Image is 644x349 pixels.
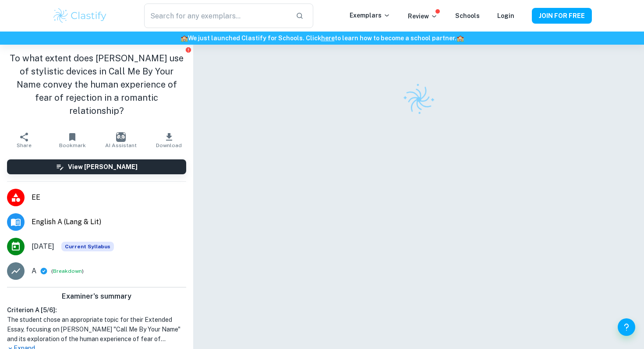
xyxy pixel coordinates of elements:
button: Bookmark [48,128,96,152]
h6: We just launched Clastify for Schools. Click to learn how to become a school partner. [2,33,642,43]
button: View [PERSON_NAME] [7,159,186,174]
button: AI Assistant [97,128,145,152]
img: Clastify logo [397,78,440,121]
span: English A (Lang & Lit) [32,217,186,227]
button: Breakdown [53,267,82,275]
span: Download [156,142,182,148]
p: Review [408,11,438,21]
img: Clastify logo [52,7,108,25]
p: A [32,266,36,276]
span: 🏫 [456,35,464,42]
span: Bookmark [59,142,86,148]
h6: View [PERSON_NAME] [68,162,138,172]
a: Schools [455,12,480,19]
div: This exemplar is based on the current syllabus. Feel free to refer to it for inspiration/ideas wh... [61,242,114,251]
span: Current Syllabus [61,242,114,251]
h1: The student chose an appropriate topic for their Extended Essay, focusing on [PERSON_NAME] "Call ... [7,315,186,344]
a: Login [497,12,514,19]
span: ( ) [51,267,84,275]
span: 🏫 [180,35,188,42]
span: [DATE] [32,241,54,252]
h6: Criterion A [ 5 / 6 ]: [7,305,186,315]
button: Download [145,128,193,152]
button: Help and Feedback [618,318,635,336]
button: Report issue [185,46,191,53]
img: AI Assistant [116,132,126,142]
span: EE [32,192,186,203]
button: JOIN FOR FREE [532,8,592,24]
input: Search for any exemplars... [144,4,289,28]
span: Share [17,142,32,148]
h6: Examiner's summary [4,291,190,302]
p: Exemplars [350,11,390,20]
h1: To what extent does [PERSON_NAME] use of stylistic devices in Call Me By Your Name convey the hum... [7,52,186,117]
a: here [321,35,335,42]
span: AI Assistant [105,142,137,148]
